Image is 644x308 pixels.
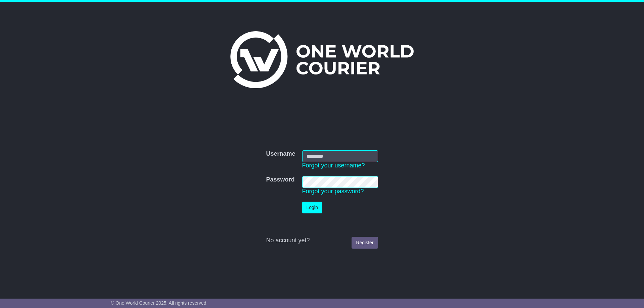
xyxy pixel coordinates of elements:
label: Password [266,176,294,184]
div: No account yet? [266,237,378,244]
a: Forgot your password? [302,188,364,195]
a: Forgot your username? [302,162,365,169]
label: Username [266,150,295,158]
span: © One World Courier 2025. All rights reserved. [111,300,208,306]
img: One World [230,31,414,88]
button: Login [302,202,322,213]
a: Register [352,237,378,249]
